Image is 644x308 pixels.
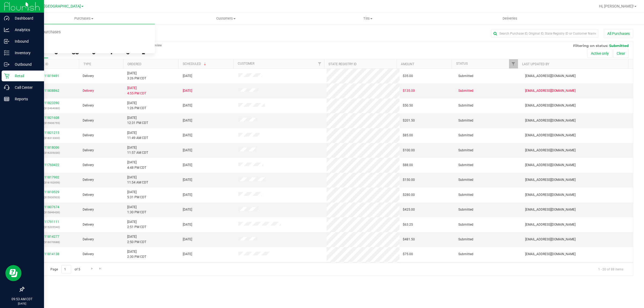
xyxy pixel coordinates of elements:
span: [EMAIL_ADDRESS][DOMAIN_NAME] [525,133,576,138]
p: [DATE] [2,302,42,306]
inline-svg: Reports [4,96,9,102]
inline-svg: Call Center [4,85,9,90]
a: Go to the last page [97,265,104,272]
a: Filter [315,59,324,68]
span: $88.00 [403,163,413,168]
span: $201.50 [403,118,415,123]
span: Submitted [458,177,473,182]
span: $150.00 [403,177,415,182]
span: [EMAIL_ADDRESS][DOMAIN_NAME] [525,118,576,123]
inline-svg: Retail [4,73,9,79]
span: Purchases [13,16,155,21]
a: 11791111 [44,220,59,224]
span: [DATE] [183,118,192,123]
span: [DATE] [183,133,192,138]
p: Analytics [9,27,42,33]
span: Submitted [458,103,473,108]
span: $100.00 [403,148,415,153]
a: State Registry ID [328,62,357,66]
span: Submitted [458,207,473,212]
span: Delivery [83,207,94,212]
span: $63.25 [403,222,413,227]
span: [DATE] 2:50 PM CDT [127,234,146,244]
span: [DATE] [183,103,192,108]
span: [EMAIL_ADDRESS][DOMAIN_NAME] [525,237,576,242]
a: 11821215 [44,131,59,135]
button: All Purchases [604,29,633,38]
span: [DATE] [183,237,192,242]
span: [DATE] 2:30 PM CDT [127,249,146,259]
p: Inbound [9,38,42,45]
a: 11814138 [44,252,59,256]
span: Delivery [83,118,94,123]
inline-svg: Inbound [4,39,9,44]
span: Submitted [458,252,473,257]
span: Delivery [83,103,94,108]
span: $50.50 [403,103,413,108]
span: Delivery [83,222,94,227]
span: [EMAIL_ADDRESS][DOMAIN_NAME] [525,252,576,257]
span: [DATE] [183,252,192,257]
p: Dashboard [9,15,42,21]
p: (316205030) [27,150,76,155]
a: 11807674 [44,205,59,209]
p: Outbound [9,61,42,68]
a: Amount [401,62,414,66]
span: Filtering on status: [573,43,608,48]
p: (316313300) [27,135,76,141]
a: Deliveries [439,13,581,24]
a: 11760422 [44,163,59,167]
span: [DATE] 2:51 PM CDT [127,219,146,230]
span: [DATE] [183,148,192,153]
p: Retail [9,73,42,79]
p: (316192959) [27,180,76,185]
span: $425.00 [403,207,415,212]
p: (315205540) [27,225,76,230]
p: (315930503) [27,195,76,200]
span: Customers [155,16,297,21]
span: [EMAIL_ADDRESS][DOMAIN_NAME] [525,103,576,108]
p: Inventory [9,50,42,56]
span: [DATE] [183,192,192,197]
span: $280.00 [403,192,415,197]
a: Scheduled [183,62,207,66]
span: $135.00 [403,88,415,93]
a: 11819491 [44,74,59,78]
span: [EMAIL_ADDRESS][DOMAIN_NAME] [525,177,576,182]
span: Page of 5 [46,265,85,273]
p: (315846436) [27,210,76,215]
a: Type [83,62,91,66]
a: Ordered [127,62,141,66]
p: (312464080) [27,106,76,111]
span: [DATE] 3:26 PM CDT [127,71,146,81]
p: Call Center [9,84,42,91]
inline-svg: Analytics [4,27,9,32]
span: Delivery [83,133,94,138]
p: (315906755) [27,120,76,126]
span: [EMAIL_ADDRESS][DOMAIN_NAME] [525,222,576,227]
a: Customer [238,62,254,65]
span: [EMAIL_ADDRESS][DOMAIN_NAME] [525,163,576,168]
span: Tills [297,16,438,21]
span: [EMAIL_ADDRESS][DOMAIN_NAME] [525,74,576,79]
span: Deliveries [495,16,525,21]
span: Delivery [83,88,94,93]
span: Delivery [83,177,94,182]
button: Active only [587,49,612,58]
span: [EMAIL_ADDRESS][DOMAIN_NAME] [525,88,576,93]
button: Clear [613,49,629,58]
span: [DATE] [183,207,192,212]
span: [DATE] 11:49 AM CDT [127,130,148,141]
a: Tills [297,13,439,24]
span: $75.00 [403,252,413,257]
input: Search Purchase ID, Original ID, State Registry ID or Customer Name... [491,30,598,38]
span: [DATE] 4:55 PM CDT [127,86,146,96]
span: Delivery [83,252,94,257]
a: Last Updated By [522,62,549,66]
span: Submitted [458,237,473,242]
span: [DATE] 1:30 PM CDT [127,205,146,215]
span: Submitted [458,74,473,79]
span: [EMAIL_ADDRESS][DOMAIN_NAME] [525,207,576,212]
span: [DATE] [183,74,192,79]
p: 09:53 AM CDT [2,297,42,302]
